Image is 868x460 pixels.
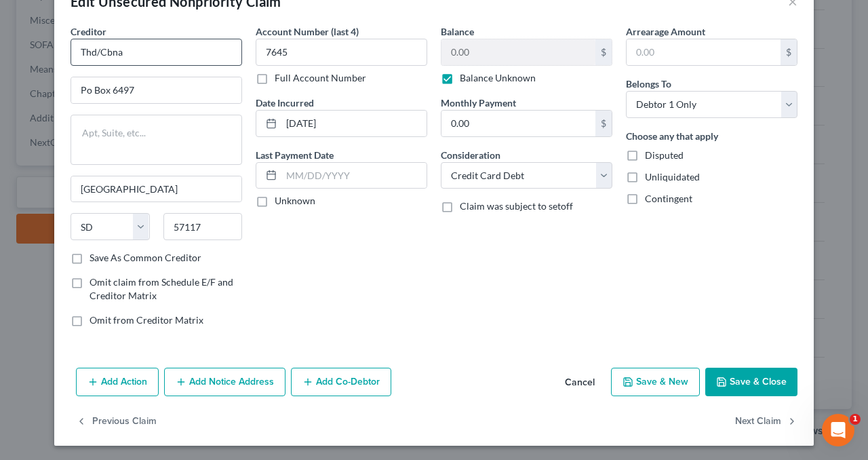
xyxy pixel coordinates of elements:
button: Cancel [554,369,606,396]
input: XXXX [256,39,427,66]
div: Recent messageProfile image for LindseyYay! Glad to hear it. Let us know if you need assistance w... [14,159,258,231]
div: $ [781,39,797,65]
span: Creditor [71,26,106,37]
input: MM/DD/YYYY [281,163,427,189]
input: MM/DD/YYYY [281,111,427,136]
p: How can we help? [27,119,244,142]
label: Account Number (last 4) [256,24,359,39]
span: Contingent [645,193,692,204]
div: • 57m ago [142,205,189,219]
span: Omit from Creditor Matrix [90,314,203,326]
button: Add Action [76,368,159,396]
span: Home [30,369,60,379]
input: 0.00 [627,39,781,65]
img: Profile image for Lindsey [28,191,55,218]
label: Last Payment Date [256,148,334,162]
input: 0.00 [441,111,595,136]
div: Profile image for LindseyYay! Glad to hear it. Let us know if you need assistance with anything e... [14,180,257,230]
button: Messages [90,335,180,389]
input: Enter city... [71,176,241,202]
span: Messages [113,369,159,379]
span: Help [215,369,237,379]
label: Save As Common Creditor [90,251,201,265]
img: Profile image for Emma [197,22,224,49]
input: Search creditor by name... [71,39,242,66]
div: Close [233,22,258,46]
label: Full Account Number [275,71,366,85]
button: Add Notice Address [164,368,285,396]
label: Balance [441,24,474,39]
label: Arrearage Amount [626,24,705,39]
button: Search for help [20,302,252,329]
div: Send us a message [28,249,226,263]
button: Add Co-Debtor [291,368,391,396]
label: Monthly Payment [441,96,516,110]
img: logo [27,29,118,43]
label: Consideration [441,148,500,162]
iframe: Intercom live chat [822,414,854,446]
input: Enter zip... [163,213,243,240]
button: Next Claim [735,407,797,436]
span: Yay! Glad to hear it. Let us know if you need assistance with anything else and we are happy to h... [60,192,604,203]
span: Belongs To [626,78,671,90]
div: We typically reply in a few hours [28,263,226,277]
label: Choose any that apply [626,129,718,143]
p: Hi there! [27,96,244,119]
div: $ [595,111,612,136]
img: Profile image for James [171,22,198,49]
div: $ [595,39,612,65]
div: Send us a messageWe typically reply in a few hours [14,237,258,289]
img: Profile image for Lindsey [145,22,172,49]
input: 0.00 [441,39,595,65]
span: Unliquidated [645,171,700,183]
button: Save & New [611,368,700,396]
label: Balance Unknown [460,71,536,85]
button: Help [181,335,271,389]
input: Enter address... [71,77,241,103]
span: 1 [850,414,861,425]
div: [PERSON_NAME] [60,205,139,219]
label: Unknown [275,194,315,208]
div: Recent message [28,171,243,185]
label: Date Incurred [256,96,314,110]
span: Omit claim from Schedule E/F and Creditor Matrix [90,276,233,301]
button: Save & Close [705,368,797,396]
span: Disputed [645,149,684,161]
button: Previous Claim [76,407,157,436]
span: Claim was subject to setoff [460,200,573,212]
span: Search for help [28,309,110,323]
